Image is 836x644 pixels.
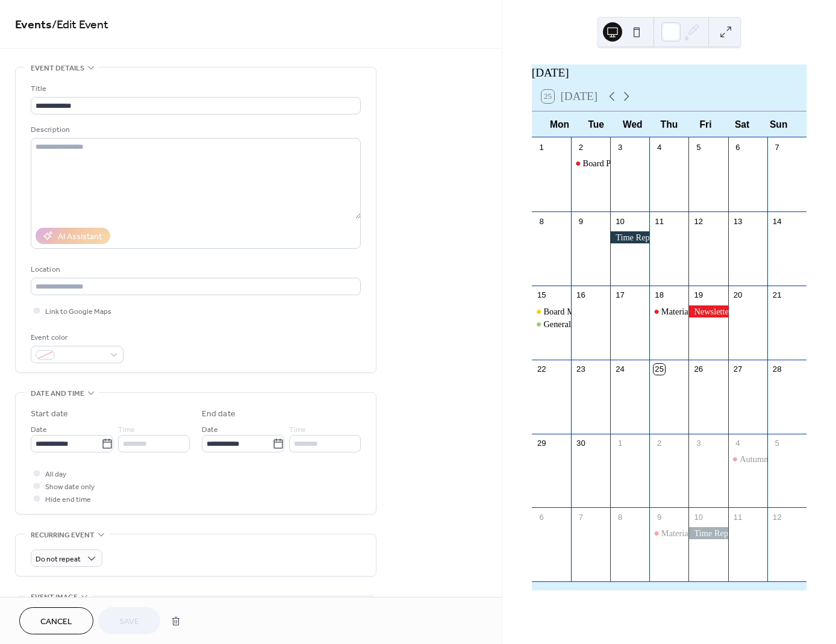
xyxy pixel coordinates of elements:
[536,512,547,523] div: 6
[31,263,358,276] div: Location
[575,438,586,449] div: 30
[31,123,358,136] div: Description
[688,527,728,539] div: Time Reporting - 10th of the month
[732,512,743,523] div: 11
[40,616,72,628] span: Cancel
[31,408,68,420] div: Start date
[614,111,651,137] div: Wed
[688,305,728,317] div: Newsletter for September
[118,424,135,436] span: Time
[15,13,52,37] a: Events
[732,438,743,449] div: 4
[772,512,782,523] div: 12
[772,290,782,301] div: 21
[31,331,121,344] div: Event color
[651,111,688,137] div: Thu
[31,591,78,604] span: Event image
[614,438,625,449] div: 1
[575,142,586,152] div: 2
[575,216,586,227] div: 9
[654,364,664,375] div: 25
[532,305,571,317] div: Board Meeting
[31,83,358,95] div: Title
[649,305,688,317] div: Material Girls Meeting
[31,529,95,542] span: Recurring event
[740,453,805,465] div: Autumn Rhapsody
[732,216,743,227] div: 13
[693,216,704,227] div: 12
[536,364,547,375] div: 22
[36,552,81,566] span: Do not repeat
[654,142,664,152] div: 4
[583,157,669,169] div: Board Planning Meeting
[45,468,66,481] span: All day
[536,290,547,301] div: 15
[693,364,704,375] div: 26
[614,290,625,301] div: 17
[575,290,586,301] div: 16
[687,111,724,137] div: Fri
[610,231,649,243] div: Time Reporting - 10th of the month
[772,216,782,227] div: 14
[724,111,761,137] div: Sat
[728,453,767,465] div: Autumn Rhapsody
[578,111,614,137] div: Tue
[614,364,625,375] div: 24
[52,13,108,37] span: / Edit Event
[536,216,547,227] div: 8
[45,481,95,493] span: Show date only
[614,216,625,227] div: 10
[661,527,741,539] div: Material Girls Meeting
[732,364,743,375] div: 27
[654,290,664,301] div: 18
[543,305,596,317] div: Board Meeting
[541,111,578,137] div: Mon
[31,424,47,436] span: Date
[202,424,218,436] span: Date
[693,512,704,523] div: 10
[654,438,664,449] div: 2
[661,305,741,317] div: Material Girls Meeting
[654,512,664,523] div: 9
[532,318,571,330] div: General Meeting
[732,142,743,152] div: 6
[772,364,782,375] div: 28
[732,290,743,301] div: 20
[532,64,806,82] div: [DATE]
[649,527,688,539] div: Material Girls Meeting
[693,142,704,152] div: 5
[772,438,782,449] div: 5
[289,424,306,436] span: Time
[543,318,602,330] div: General Meeting
[575,512,586,523] div: 7
[45,305,111,318] span: Link to Google Maps
[693,438,704,449] div: 3
[536,438,547,449] div: 29
[45,493,91,506] span: Hide end time
[31,387,84,400] span: Date and time
[536,142,547,152] div: 1
[614,142,625,152] div: 3
[654,216,664,227] div: 11
[19,607,93,634] button: Cancel
[571,157,610,169] div: Board Planning Meeting
[614,512,625,523] div: 8
[202,408,236,420] div: End date
[760,111,797,137] div: Sun
[772,142,782,152] div: 7
[693,290,704,301] div: 19
[575,364,586,375] div: 23
[31,62,84,75] span: Event details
